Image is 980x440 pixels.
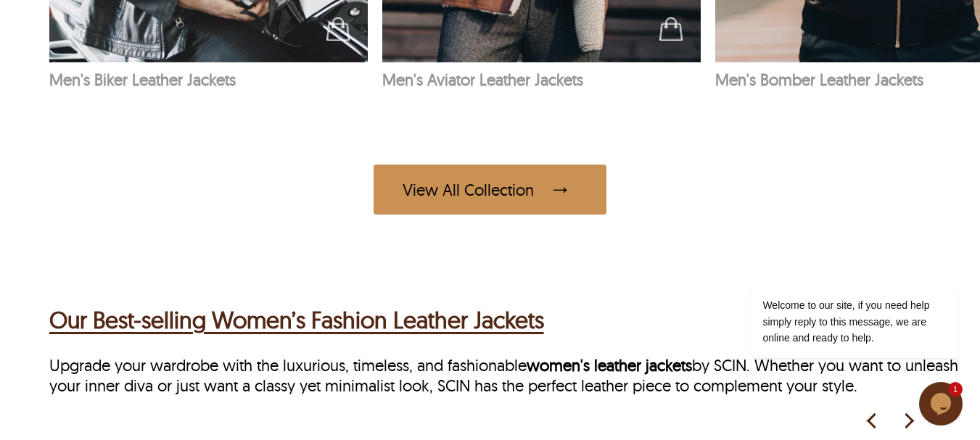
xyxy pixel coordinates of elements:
[326,17,350,41] img: cart-icon
[659,17,683,41] img: cart-icon
[49,70,368,90] p: Men's Biker Leather Jackets
[861,410,883,432] img: left-arrow-icon
[374,165,606,215] div: View All Collection
[704,204,965,375] iframe: chat widget
[527,355,692,375] a: women's leather jackets
[919,382,965,426] iframe: chat widget
[49,355,980,396] div: Upgrade your wardrobe with the luxurious, timeless, and fashionable by SCIN. Whether you want to ...
[897,410,919,432] img: right-arrow-icon
[645,10,697,48] div: See Products
[312,10,364,48] div: See Products
[49,302,544,337] a: Our Best-selling Women’s Fashion Leather Jackets
[382,70,701,90] p: Men's Aviator Leather Jackets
